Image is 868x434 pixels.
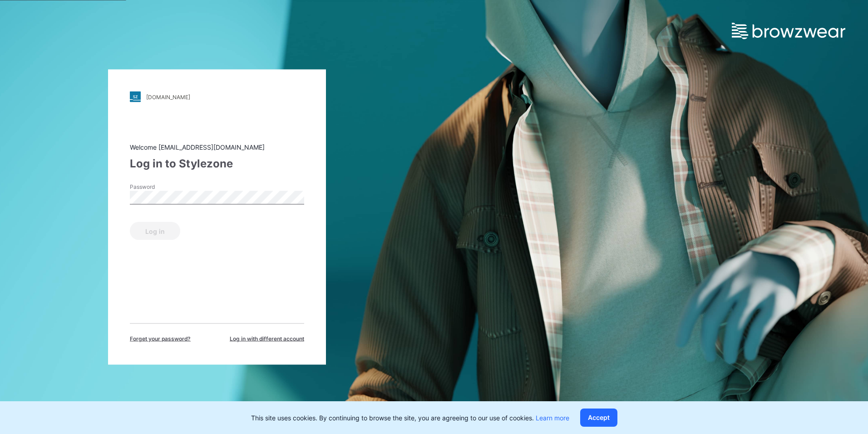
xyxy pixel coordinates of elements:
button: Accept [580,409,617,427]
img: browzwear-logo.e42bd6dac1945053ebaf764b6aa21510.svg [732,23,845,39]
a: Learn more [536,414,569,422]
span: Log in with different account [230,335,304,343]
p: This site uses cookies. By continuing to browse the site, you are agreeing to our use of cookies. [251,413,569,423]
div: [DOMAIN_NAME] [146,93,190,100]
label: Password [130,183,193,191]
a: [DOMAIN_NAME] [130,91,304,102]
div: Log in to Stylezone [130,156,304,172]
div: Welcome [EMAIL_ADDRESS][DOMAIN_NAME] [130,142,304,152]
span: Forget your password? [130,335,191,343]
img: stylezone-logo.562084cfcfab977791bfbf7441f1a819.svg [130,91,141,102]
